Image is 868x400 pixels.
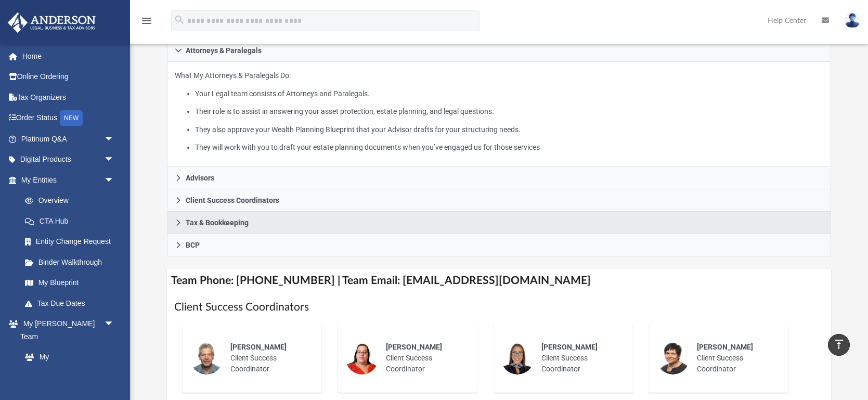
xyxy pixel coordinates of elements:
span: Tax & Bookkeeping [186,219,249,226]
img: Anderson Advisors Platinum Portal [5,12,99,33]
li: Your Legal team consists of Attorneys and Paralegals. [195,87,823,100]
li: Their role is to assist in answering your asset protection, estate planning, and legal questions. [195,105,823,118]
div: Client Success Coordinator [534,334,625,382]
span: arrow_drop_down [104,314,125,335]
span: [PERSON_NAME] [697,343,753,351]
div: Attorneys & Paralegals [167,62,831,167]
a: Attorneys & Paralegals [167,39,831,62]
span: [PERSON_NAME] [386,343,442,351]
div: Client Success Coordinator [379,334,470,382]
h4: Team Phone: [PHONE_NUMBER] | Team Email: [EMAIL_ADDRESS][DOMAIN_NAME] [167,269,831,292]
a: Tax & Bookkeeping [167,212,831,234]
a: Entity Change Request [15,231,130,252]
a: Order StatusNEW [7,108,130,129]
a: Platinum Q&Aarrow_drop_down [7,128,130,149]
span: arrow_drop_down [104,170,125,191]
img: thumbnail [501,341,534,375]
a: My [PERSON_NAME] Teamarrow_drop_down [7,314,125,347]
img: thumbnail [345,341,379,375]
li: They will work with you to draft your estate planning documents when you’ve engaged us for those ... [195,141,823,154]
span: Client Success Coordinators [186,197,279,204]
a: Binder Walkthrough [15,252,130,273]
a: Tax Due Dates [15,293,130,314]
h1: Client Success Coordinators [174,300,824,315]
span: Attorneys & Paralegals [186,47,262,54]
a: Online Ordering [7,67,130,87]
i: search [174,14,185,25]
a: vertical_align_top [828,334,850,356]
div: NEW [60,110,83,126]
a: My Blueprint [15,273,125,293]
li: They also approve your Wealth Planning Blueprint that your Advisor drafts for your structuring ne... [195,123,823,136]
a: My [PERSON_NAME] Team [15,347,120,393]
a: CTA Hub [15,211,130,231]
span: arrow_drop_down [104,128,125,150]
i: menu [140,15,153,27]
a: Home [7,46,130,67]
a: BCP [167,234,831,256]
a: Digital Productsarrow_drop_down [7,149,130,170]
i: vertical_align_top [833,338,845,351]
span: Advisors [186,174,214,182]
span: [PERSON_NAME] [541,343,598,351]
a: Client Success Coordinators [167,189,831,212]
a: Advisors [167,167,831,189]
div: Client Success Coordinator [223,334,314,382]
a: Overview [15,190,130,211]
p: What My Attorneys & Paralegals Do: [175,69,823,154]
img: thumbnail [190,341,223,375]
a: My Entitiesarrow_drop_down [7,170,130,190]
a: menu [140,20,153,27]
img: User Pic [845,13,860,28]
span: [PERSON_NAME] [230,343,287,351]
a: Tax Organizers [7,87,130,108]
div: Client Success Coordinator [690,334,781,382]
span: arrow_drop_down [104,149,125,171]
span: BCP [186,241,200,249]
img: thumbnail [656,341,690,375]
